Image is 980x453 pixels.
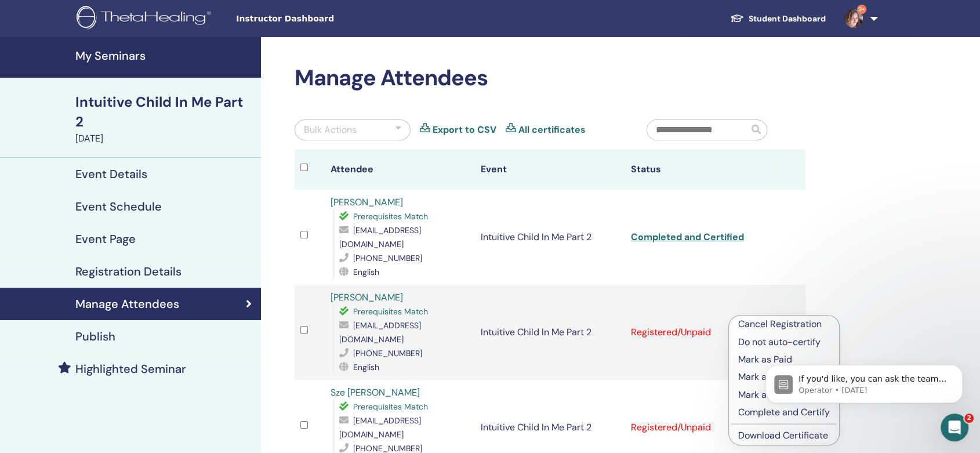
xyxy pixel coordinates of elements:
[738,353,830,367] p: Mark as Paid
[75,297,179,311] h4: Manage Attendees
[75,132,254,146] div: [DATE]
[353,253,422,263] span: [PHONE_NUMBER]
[75,200,162,213] h4: Event Schedule
[475,285,625,380] td: Intuitive Child In Me Part 2
[353,267,379,277] span: English
[353,211,428,222] span: Prerequisites Match
[857,5,866,14] span: 9+
[721,8,835,30] a: Student Dashboard
[75,232,136,246] h4: Event Page
[331,386,420,398] a: Sze [PERSON_NAME]
[68,92,261,146] a: Intuitive Child In Me Part 2[DATE]
[730,13,744,23] img: graduation-cap-white.svg
[738,429,828,441] a: Download Certificate
[738,405,830,419] p: Complete and Certify
[339,225,421,249] span: [EMAIL_ADDRESS][DOMAIN_NAME]
[75,92,254,132] div: Intuitive Child In Me Part 2
[738,370,830,384] p: Mark as Unpaid
[738,317,830,331] p: Cancel Registration
[353,306,428,317] span: Prerequisites Match
[433,123,496,137] a: Export to CSV
[353,348,422,358] span: [PHONE_NUMBER]
[738,335,830,349] p: Do not auto-certify
[75,49,254,63] h4: My Seminars
[236,13,410,25] span: Instructor Dashboard
[518,123,586,137] a: All certificates
[339,320,421,345] span: [EMAIL_ADDRESS][DOMAIN_NAME]
[748,340,980,422] iframe: Intercom notifications message
[75,167,147,181] h4: Event Details
[625,150,775,190] th: Status
[304,123,357,137] div: Bulk Actions
[475,150,625,190] th: Event
[75,264,182,278] h4: Registration Details
[964,414,974,423] span: 2
[295,65,805,92] h2: Manage Attendees
[325,150,475,190] th: Attendee
[353,401,428,412] span: Prerequisites Match
[631,231,744,243] a: Completed and Certified
[941,414,968,441] iframe: Intercom live chat
[77,6,215,32] img: logo.png
[844,9,863,28] img: default.jpg
[331,196,403,208] a: [PERSON_NAME]
[75,329,115,343] h4: Publish
[75,362,186,376] h4: Highlighted Seminar
[353,362,379,372] span: English
[738,388,830,402] p: Mark as Absent
[339,415,421,440] span: [EMAIL_ADDRESS][DOMAIN_NAME]
[475,190,625,285] td: Intuitive Child In Me Part 2
[331,291,403,303] a: [PERSON_NAME]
